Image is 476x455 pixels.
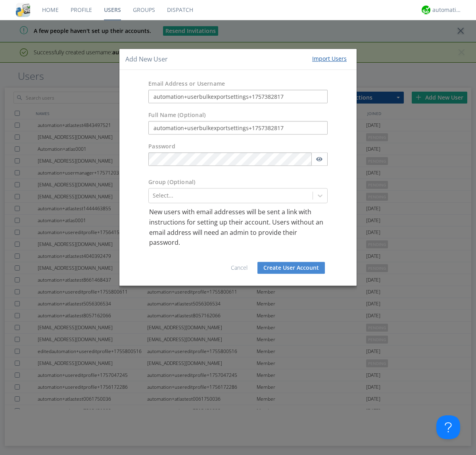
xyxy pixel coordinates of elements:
[148,111,205,119] label: Full Name (Optional)
[148,121,328,135] input: Julie Appleseed
[149,207,327,248] p: New users with email addresses will be sent a link with instructions for setting up their account...
[422,6,430,14] img: d2d01cd9b4174d08988066c6d424eccd
[257,262,325,274] button: Create User Account
[148,80,225,88] label: Email Address or Username
[312,55,347,63] div: Import Users
[148,143,175,151] label: Password
[231,264,248,271] a: Cancel
[148,90,328,104] input: e.g. email@address.com, Housekeeping1
[432,6,462,14] div: automation+atlas
[16,3,30,17] img: cddb5a64eb264b2086981ab96f4c1ba7
[148,179,195,186] label: Group (Optional)
[125,55,168,64] h4: Add New User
